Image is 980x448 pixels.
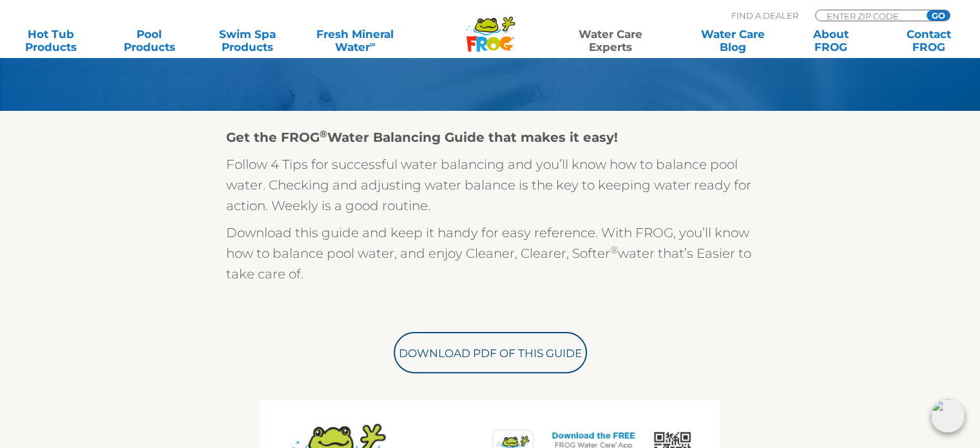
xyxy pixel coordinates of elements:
a: PoolProducts [111,28,187,54]
strong: Get the FROG Water Balancing Guide that makes it easy! [226,130,618,145]
a: Hot TubProducts [13,28,89,54]
sup: ∞ [369,39,375,49]
input: GO [927,10,950,21]
input: Zip Code Form [825,10,912,21]
a: Water CareExperts [548,28,673,54]
a: Water CareBlog [695,28,771,54]
a: Fresh MineralWater∞ [307,28,403,54]
p: Follow 4 Tips for successful water balancing and you’ll know how to balance pool water. Checking ... [226,154,754,216]
p: Download this guide and keep it handy for easy reference. With FROG, you’ll know how to balance p... [226,222,754,284]
sup: ® [610,244,618,256]
sup: ® [320,128,327,140]
a: Swim SpaProducts [209,28,285,54]
img: openIcon [931,399,965,433]
p: Find A Dealer [731,10,798,21]
a: AboutFROG [793,28,869,54]
a: Download PDF of this Guide [394,332,587,373]
a: ContactFROG [891,28,967,54]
